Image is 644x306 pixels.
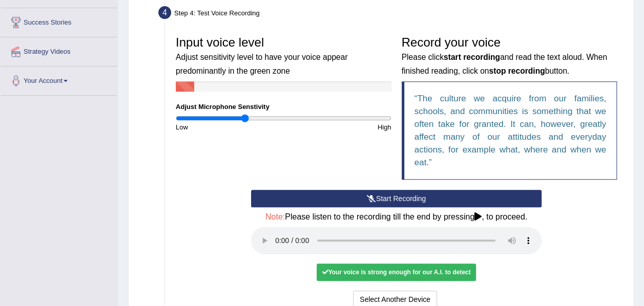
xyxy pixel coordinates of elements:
[171,122,283,132] div: Low
[317,264,475,281] div: Your voice is strong enough for our A.I. to detect
[1,67,117,92] a: Your Account
[402,53,607,75] small: Please click and read the text aloud. When finished reading, click on button.
[444,53,500,61] b: start recording
[1,8,117,34] a: Success Stories
[402,36,617,76] h3: Record your voice
[176,53,347,75] small: Adjust sensitivity level to have your voice appear predominantly in the green zone
[283,122,396,132] div: High
[176,36,391,76] h3: Input voice level
[176,102,269,112] label: Adjust Microphone Senstivity
[265,212,285,221] span: Note:
[154,3,629,26] div: Step 4: Test Voice Recording
[251,212,542,222] h4: Please listen to the recording till the end by pressing , to proceed.
[414,94,607,167] q: The culture we acquire from our families, schools, and communities is something that we often tak...
[251,190,542,207] button: Start Recording
[489,67,545,75] b: stop recording
[1,37,117,63] a: Strategy Videos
